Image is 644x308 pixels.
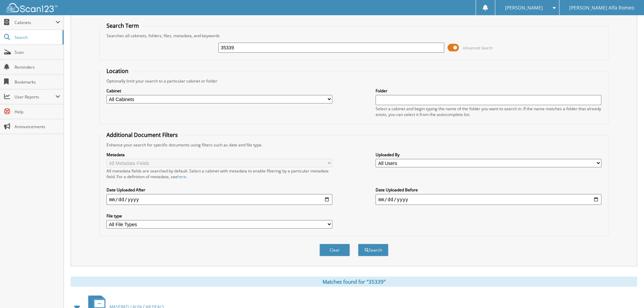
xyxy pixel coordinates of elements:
legend: Additional Document Filters [103,131,181,139]
input: end [376,194,601,205]
a: here [177,174,186,180]
iframe: Chat Widget [610,276,644,308]
button: Clear [319,244,350,256]
span: Help [15,109,60,115]
span: Cabinets [15,20,55,25]
span: Reminders [15,64,60,70]
input: start [106,194,332,205]
div: Enhance your search for specific documents using filters such as date and file type. [103,142,605,148]
span: Bookmarks [15,79,60,85]
img: scan123-logo-white.svg [7,3,57,12]
label: File type [106,213,332,219]
span: [PERSON_NAME] Alfa Romeo [569,6,634,10]
div: Optionally limit your search to a particular cabinet or folder [103,78,605,84]
label: Folder [376,88,601,94]
div: Matches found for "35339" [71,277,637,287]
label: Date Uploaded Before [376,187,601,193]
label: Uploaded By [376,152,601,158]
legend: Location [103,67,132,75]
button: Search [358,244,388,256]
div: Select a cabinet and begin typing the name of the folder you want to search in. If the name match... [376,106,601,117]
span: Search [15,34,59,40]
span: Scan [15,49,60,55]
span: Advanced Search [463,45,493,50]
label: Metadata [106,152,332,158]
span: Announcements [15,124,60,129]
label: Date Uploaded After [106,187,332,193]
div: All metadata fields are searched by default. Select a cabinet with metadata to enable filtering b... [106,168,332,180]
legend: Search Term [103,22,142,29]
div: Searches all cabinets, folders, files, metadata, and keywords [103,33,605,39]
label: Cabinet [106,88,332,94]
span: [PERSON_NAME] [505,6,543,10]
span: User Reports [15,94,55,100]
